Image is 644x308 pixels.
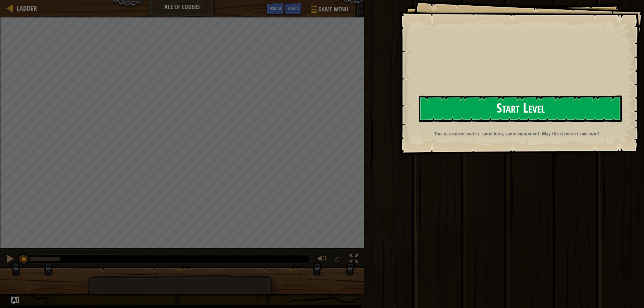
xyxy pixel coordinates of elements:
p: This is a mirror match: same hero, same equipment. May the cleverest code win! [415,130,618,137]
span: Ask AI [270,5,281,11]
a: Ladder [13,4,37,13]
span: Ladder [17,4,37,13]
button: Ctrl + P: Pause [3,253,17,266]
button: Start Level [419,96,622,122]
button: Ask AI [266,3,284,15]
button: Toggle fullscreen [347,253,361,266]
span: Game Menu [318,5,348,14]
button: Game Menu [306,3,352,18]
button: Ask AI [11,297,19,305]
button: ♫ [332,253,344,266]
span: Hints [288,5,299,11]
span: ♫ [334,254,340,264]
button: Adjust volume [316,253,329,266]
